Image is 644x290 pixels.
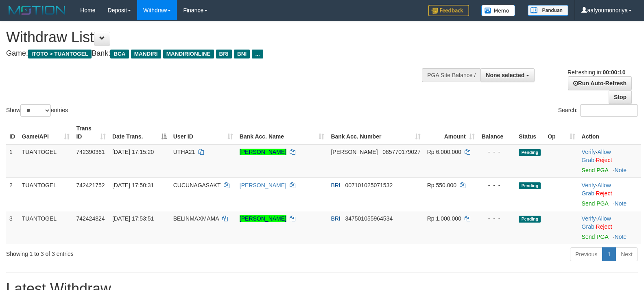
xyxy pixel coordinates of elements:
th: Game/API: activate to sort column ascending [19,121,73,144]
a: Verify [582,149,596,155]
input: Search: [580,104,638,117]
div: Showing 1 to 3 of 3 entries [6,247,262,258]
a: Reject [596,190,612,197]
span: [DATE] 17:50:31 [112,182,154,188]
span: Rp 1.000.000 [427,215,461,222]
span: CUCUNAGASAKT [173,182,220,188]
label: Show entries [6,104,68,117]
div: - - - [481,148,513,156]
span: Pending [519,149,541,156]
a: Next [616,247,638,261]
span: BCA [110,50,129,58]
img: MOTION_logo.png [6,4,68,16]
span: 742424824 [76,215,105,222]
h1: Withdraw List [6,29,421,45]
span: MANDIRIONLINE [163,50,214,58]
a: Run Auto-Refresh [568,76,632,90]
span: BRI [216,50,232,58]
div: - - - [481,214,513,223]
td: TUANTOGEL [19,177,73,211]
td: 1 [6,144,19,178]
a: Verify [582,215,596,222]
td: · · [579,177,641,211]
span: Pending [519,182,541,189]
td: · · [579,211,641,244]
strong: 00:00:10 [603,69,625,76]
td: · · [579,144,641,178]
span: 742390361 [76,149,105,155]
td: TUANTOGEL [19,211,73,244]
span: BNI [234,50,250,58]
img: panduan.png [528,5,568,16]
span: ITOTO > TUANTOGEL [28,50,92,58]
th: Balance [478,121,516,144]
span: Refreshing in: [568,69,625,76]
span: Copy 347501055964534 to clipboard [345,215,393,222]
th: User ID: activate to sort column ascending [170,121,236,144]
a: Note [615,167,627,173]
a: Send PGA [582,167,608,173]
a: [PERSON_NAME] [240,149,286,155]
a: Previous [570,247,603,261]
button: None selected [480,68,535,82]
div: PGA Site Balance / [422,68,480,82]
a: [PERSON_NAME] [240,215,286,222]
span: MANDIRI [131,50,161,58]
span: BRI [331,182,340,188]
span: [DATE] 17:53:51 [112,215,154,222]
div: - - - [481,181,513,189]
th: ID [6,121,19,144]
td: 3 [6,211,19,244]
span: Pending [519,216,541,223]
span: [PERSON_NAME] [331,149,378,155]
th: Op: activate to sort column ascending [544,121,578,144]
td: 2 [6,177,19,211]
span: UTHA21 [173,149,195,155]
span: [DATE] 17:15:20 [112,149,154,155]
span: None selected [486,72,524,78]
a: Send PGA [582,234,608,240]
img: Button%20Memo.svg [481,5,515,16]
span: ... [252,50,263,58]
a: Verify [582,182,596,188]
span: Copy 085770179027 to clipboard [382,149,420,155]
span: · [582,182,611,197]
span: BELINMAXMAMA [173,215,219,222]
span: Copy 007101025071532 to clipboard [345,182,393,188]
a: 1 [602,247,616,261]
a: Allow Grab [582,182,611,197]
span: 742421752 [76,182,105,188]
a: Allow Grab [582,215,611,230]
a: Allow Grab [582,149,611,163]
th: Action [579,121,641,144]
span: BRI [331,215,340,222]
th: Amount: activate to sort column ascending [424,121,478,144]
a: Reject [596,223,612,230]
span: Rp 550.000 [427,182,456,188]
a: Send PGA [582,200,608,207]
img: Feedback.jpg [428,5,469,16]
a: Note [615,200,627,207]
th: Status [515,121,544,144]
th: Trans ID: activate to sort column ascending [73,121,109,144]
th: Date Trans.: activate to sort column descending [109,121,170,144]
h4: Game: Bank: [6,50,421,58]
th: Bank Acc. Number: activate to sort column ascending [327,121,424,144]
th: Bank Acc. Name: activate to sort column ascending [236,121,328,144]
span: · [582,215,611,230]
a: Reject [596,157,612,163]
span: · [582,149,611,163]
label: Search: [558,104,638,117]
a: [PERSON_NAME] [240,182,286,188]
span: Rp 6.000.000 [427,149,461,155]
select: Showentries [20,104,51,117]
a: Stop [609,90,632,104]
a: Note [615,234,627,240]
td: TUANTOGEL [19,144,73,178]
